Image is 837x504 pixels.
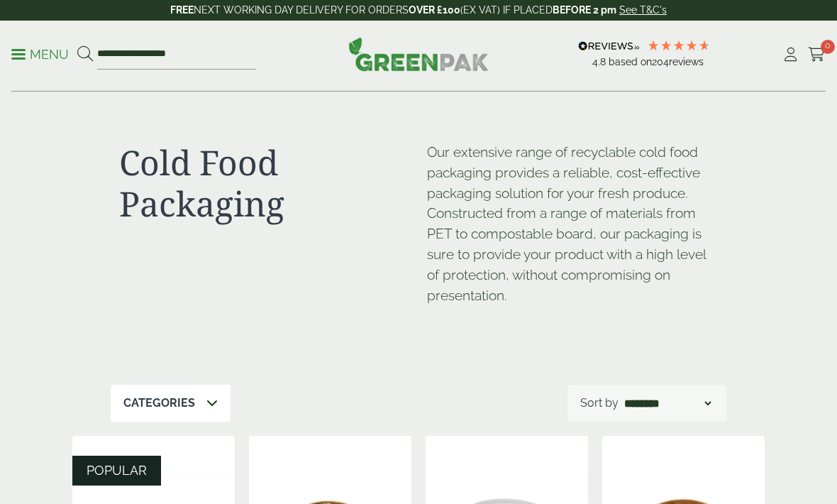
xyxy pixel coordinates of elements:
[619,4,667,16] a: See T&C's
[621,395,714,412] select: Shop order
[119,142,410,224] h1: Cold Food Packaging
[553,4,616,16] strong: BEFORE 2 pm
[87,463,147,478] span: POPULAR
[348,37,489,71] img: GreenPak Supplies
[592,56,609,67] span: 4.8
[652,56,669,67] span: 204
[782,48,799,62] i: My Account
[808,48,826,62] i: Cart
[11,46,69,63] p: Menu
[170,4,194,16] strong: FREE
[427,142,718,305] p: Our extensive range of recyclable cold food packaging provides a reliable, cost-effective packagi...
[123,395,195,412] p: Categories
[578,41,640,51] img: REVIEWS.io
[669,56,704,67] span: reviews
[647,39,711,52] div: 4.79 Stars
[409,4,460,16] strong: OVER £100
[808,44,826,65] a: 0
[580,395,619,412] p: Sort by
[609,56,652,67] span: Based on
[11,46,69,60] a: Menu
[821,40,835,54] span: 0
